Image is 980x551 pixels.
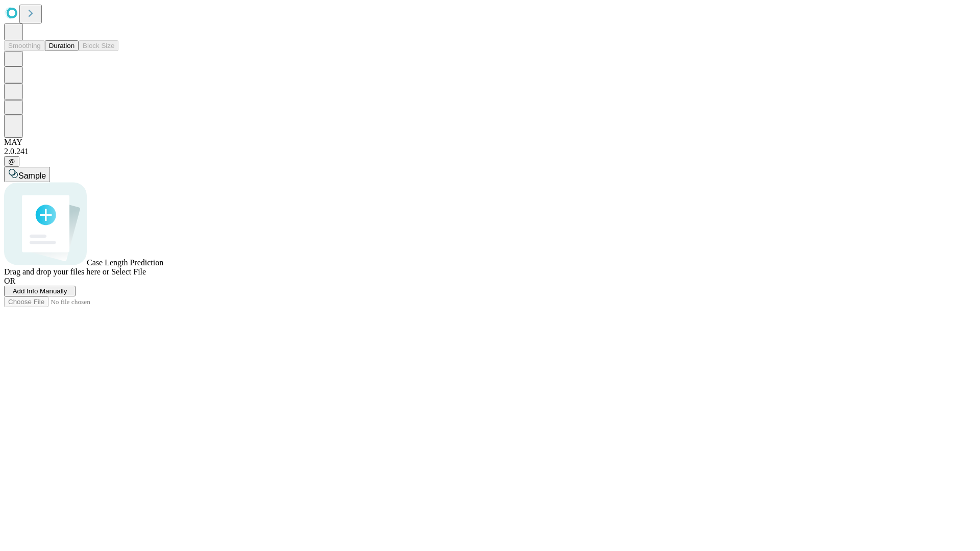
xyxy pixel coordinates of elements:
[4,138,976,147] div: MAY
[13,287,67,295] span: Add Info Manually
[4,286,76,296] button: Add Info Manually
[87,258,163,267] span: Case Length Prediction
[4,147,976,156] div: 2.0.241
[8,158,15,165] span: @
[4,156,19,167] button: @
[4,277,15,285] span: OR
[79,40,118,51] button: Block Size
[4,40,45,51] button: Smoothing
[45,40,79,51] button: Duration
[18,171,46,180] span: Sample
[4,267,109,276] span: Drag and drop your files here or
[4,167,50,182] button: Sample
[111,267,146,276] span: Select File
